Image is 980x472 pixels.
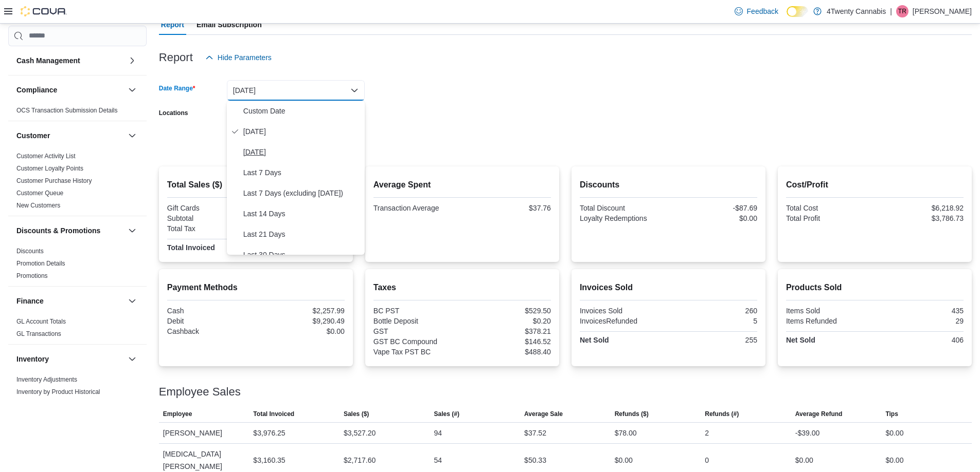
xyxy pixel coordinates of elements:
a: Customer Activity List [16,153,76,160]
span: TR [898,5,906,17]
img: Cova [21,6,67,16]
div: 255 [670,336,757,344]
span: Last 7 Days [243,166,361,179]
span: Inventory Count Details [16,400,81,408]
div: Cash [167,307,254,315]
div: 94 [434,427,442,439]
div: Total Tax [167,224,254,233]
span: GL Transactions [16,330,61,338]
span: Inventory Adjustments [16,375,77,384]
div: 5 [670,317,757,325]
div: [PERSON_NAME] [159,423,250,443]
div: -$87.69 [670,204,757,212]
span: [DATE] [243,146,361,158]
button: Customer [16,130,124,141]
div: $529.50 [464,307,551,315]
span: Feedback [747,6,778,16]
div: Invoices Sold [580,307,667,315]
div: $3,786.73 [877,214,964,222]
span: Last 7 Days (excluding [DATE]) [243,187,361,199]
button: Customer [126,129,138,142]
button: Compliance [126,84,138,96]
div: Debit [167,317,254,325]
button: Inventory [126,353,138,365]
div: $37.52 [524,427,546,439]
strong: Net Sold [786,336,815,344]
span: Customer Queue [16,189,63,197]
h3: Discounts & Promotions [16,225,100,236]
h2: Total Sales ($) [167,179,345,191]
a: Promotions [16,272,48,279]
span: [DATE] [243,125,361,138]
div: $488.40 [464,348,551,356]
span: Customer Loyalty Points [16,164,83,173]
span: Last 30 Days [243,249,361,261]
h2: Invoices Sold [580,281,757,294]
div: Select listbox [227,101,365,255]
div: $3,160.35 [253,454,285,466]
div: 54 [434,454,442,466]
span: Total Invoiced [253,410,294,418]
div: $6,218.92 [877,204,964,212]
a: Discounts [16,248,44,255]
div: Total Cost [786,204,873,212]
button: Compliance [16,85,124,95]
span: Sales ($) [344,410,369,418]
div: BC PST [373,307,460,315]
button: Discounts & Promotions [16,225,124,236]
span: Tips [885,410,898,418]
p: 4Twenty Cannabis [827,5,886,17]
label: Date Range [159,84,195,92]
div: Finance [8,315,147,344]
h2: Cost/Profit [786,179,964,191]
div: $2,717.60 [344,454,376,466]
span: Promotion Details [16,259,65,268]
div: Compliance [8,104,147,121]
div: $0.00 [670,214,757,222]
div: Items Sold [786,307,873,315]
div: Total Discount [580,204,667,212]
input: Dark Mode [787,6,808,17]
span: Refunds (#) [705,410,739,418]
span: Discounts [16,247,44,255]
a: Customer Queue [16,190,63,197]
div: Bottle Deposit [373,317,460,325]
button: Hide Parameters [201,47,276,68]
div: 29 [877,317,964,325]
span: Sales (#) [434,410,459,418]
strong: Total Invoiced [167,243,215,252]
h3: Employee Sales [159,386,241,398]
label: Locations [159,109,188,117]
div: 0 [705,454,709,466]
span: Last 21 Days [243,228,361,240]
a: Promotion Details [16,260,65,267]
div: $378.21 [464,327,551,335]
button: [DATE] [227,80,365,101]
div: GST BC Compound [373,337,460,346]
span: Average Sale [524,410,563,418]
div: Discounts & Promotions [8,245,147,286]
div: Items Refunded [786,317,873,325]
a: GL Transactions [16,330,61,337]
h3: Customer [16,130,50,141]
span: Promotions [16,272,48,280]
strong: Net Sold [580,336,609,344]
h3: Inventory [16,354,49,364]
div: $2,257.99 [258,307,345,315]
div: -$39.00 [795,427,819,439]
div: $3,527.20 [344,427,376,439]
div: $0.20 [464,317,551,325]
span: Refunds ($) [615,410,649,418]
h2: Discounts [580,179,757,191]
div: $9,290.49 [258,317,345,325]
button: Cash Management [126,54,138,67]
div: $0.00 [885,427,903,439]
div: Taylor Rosik [896,5,908,17]
h3: Cash Management [16,55,80,66]
button: Finance [126,295,138,307]
a: Feedback [730,1,782,22]
span: Customer Purchase History [16,177,92,185]
h2: Products Sold [786,281,964,294]
p: [PERSON_NAME] [913,5,972,17]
